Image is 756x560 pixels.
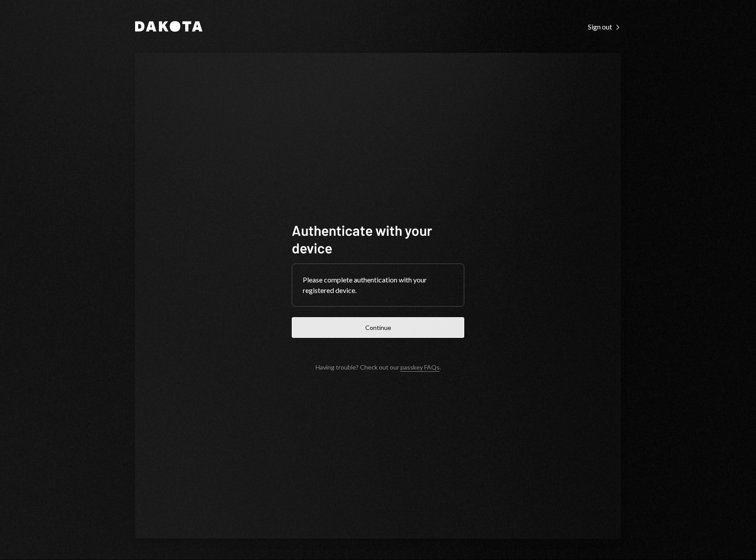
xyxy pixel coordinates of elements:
[303,275,453,296] div: Please complete authentication with your registered device.
[316,363,441,371] div: Having trouble? Check out our .
[400,363,440,372] a: passkey FAQs
[588,22,621,31] div: Sign out
[588,22,621,31] a: Sign out
[292,221,464,256] h1: Authenticate with your device
[292,317,464,338] button: Continue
